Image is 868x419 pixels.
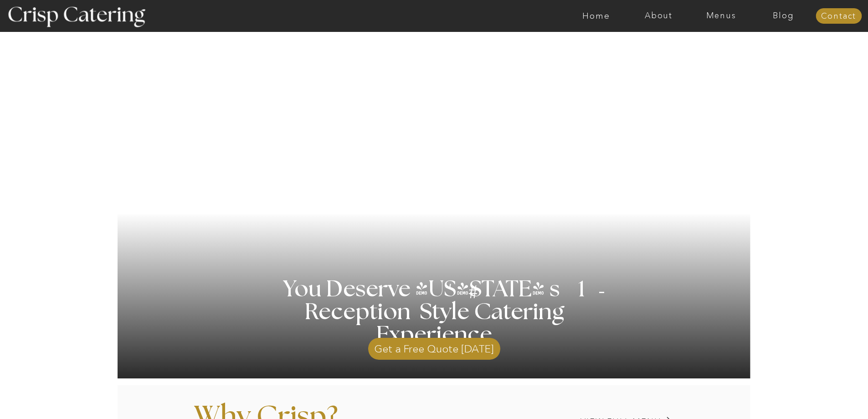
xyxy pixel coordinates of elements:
[252,278,617,347] h1: You Deserve [US_STATE] s 1 Reception Style Catering Experience
[431,279,469,301] h3: '
[777,373,868,419] iframe: podium webchat widget bubble
[448,283,500,310] h3: #
[565,11,627,21] a: Home
[368,333,500,360] a: Get a Free Quote [DATE]
[581,268,607,320] h3: '
[752,11,815,21] a: Blog
[690,11,752,21] a: Menus
[816,12,862,21] a: Contact
[627,11,690,21] a: About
